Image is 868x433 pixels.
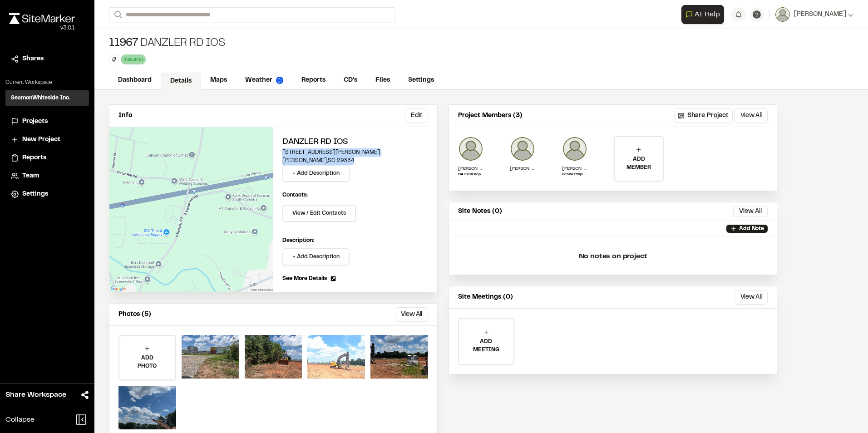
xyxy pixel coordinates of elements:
[22,117,48,127] span: Projects
[510,165,535,172] p: [PERSON_NAME]
[395,307,428,322] button: View All
[775,7,853,22] button: [PERSON_NAME]
[615,155,663,172] p: ADD MEMBER
[11,117,84,127] a: Projects
[22,189,48,199] span: Settings
[161,73,201,90] a: Details
[22,54,44,64] span: Shares
[11,189,84,199] a: Settings
[735,108,768,123] button: View All
[201,72,236,89] a: Maps
[109,54,119,64] button: Edit Tags
[121,54,146,64] div: industrial
[282,148,428,157] p: [STREET_ADDRESS][PERSON_NAME]
[458,111,523,121] p: Project Members (3)
[118,111,132,121] p: Info
[681,5,724,24] button: Open AI Assistant
[5,389,66,400] span: Share Workspace
[11,171,84,181] a: Team
[109,72,161,89] a: Dashboard
[733,206,768,217] button: View All
[674,108,733,123] button: Share Project
[458,136,483,162] img: Katlyn Thomasson
[282,248,350,266] button: + Add Description
[5,414,35,425] span: Collapse
[562,136,587,162] img: Andrew Ackley
[366,72,399,89] a: Files
[775,7,790,22] img: User
[282,275,327,283] span: See More Details
[282,157,428,165] p: [PERSON_NAME] , SC 29334
[695,9,720,20] span: AI Help
[11,135,84,145] a: New Project
[458,207,502,216] p: Site Notes (0)
[562,172,587,177] p: Senior Project Manager
[236,72,292,89] a: Weather
[562,165,587,172] p: [PERSON_NAME]
[22,135,60,145] span: New Project
[282,205,356,222] button: View / Edit Contacts
[794,10,846,20] span: [PERSON_NAME]
[458,172,483,177] p: CA Field Representative
[282,191,308,199] p: Contacts:
[9,24,75,32] div: Oh geez...please don't...
[282,136,428,148] h2: Danzler Rd IOS
[118,310,151,320] p: Photos (5)
[681,5,728,24] div: Open AI Assistant
[282,236,428,245] p: Description:
[399,72,443,89] a: Settings
[11,94,70,102] h3: SeamonWhiteside Inc.
[11,54,84,64] a: Shares
[456,242,769,271] p: No notes on project
[282,165,350,182] button: + Add Description
[22,171,39,181] span: Team
[458,165,483,172] p: [PERSON_NAME]
[22,153,46,163] span: Reports
[109,36,138,51] span: 11967
[11,153,84,163] a: Reports
[109,7,125,22] button: Search
[458,292,513,302] p: Site Meetings (0)
[459,338,513,354] p: ADD MEETING
[739,225,764,233] p: Add Note
[276,77,283,84] img: precipai.png
[335,72,366,89] a: CD's
[119,354,175,370] p: ADD PHOTO
[735,290,768,305] button: View All
[292,72,335,89] a: Reports
[5,79,89,87] p: Current Workspace
[510,136,535,162] img: Jake Shelley
[109,36,225,51] div: Danzler Rd IOS
[9,13,75,24] img: rebrand.png
[405,108,428,123] button: Edit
